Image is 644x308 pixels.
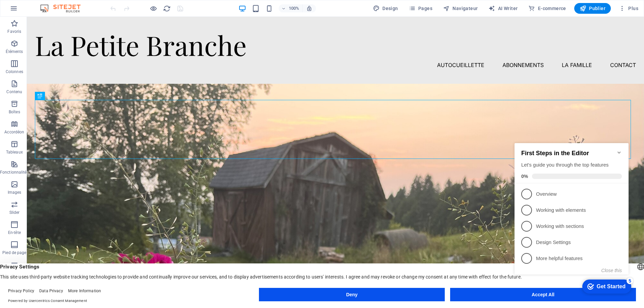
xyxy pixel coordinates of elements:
[370,3,401,14] div: Design (Ctrl+Alt+Y)
[6,149,23,155] p: Tableaux
[6,49,23,54] p: Éléments
[574,3,611,14] button: Publier
[24,73,105,80] p: Working with elements
[488,5,518,12] span: AI Writer
[616,3,641,14] button: Plus
[24,89,105,97] p: Working with sections
[24,106,105,113] p: Design Settings
[486,3,520,14] button: AI Writer
[24,57,105,64] p: Overview
[9,28,110,35] div: Let's guide you through the top features
[6,89,22,95] p: Contenu
[4,129,24,135] p: Accordéon
[115,144,121,151] div: 5
[3,69,117,85] li: Working with elements
[526,3,569,14] button: E-commerce
[163,4,171,12] button: reload
[443,5,478,12] span: Navigateur
[580,5,605,12] span: Publier
[528,5,566,12] span: E-commerce
[440,3,480,14] button: Navigateur
[306,5,312,11] i: Lors du redimensionnement, ajuster automatiquement le niveau de zoom en fonction de l'appareil sé...
[619,5,638,12] span: Plus
[149,4,157,12] button: Cliquez ici pour quitter le mode Aperçu et poursuivre l'édition.
[9,109,20,115] p: Boîtes
[8,190,21,195] p: Images
[2,250,26,255] p: Pied de page
[373,5,398,12] span: Design
[3,101,117,117] li: Design Settings
[289,4,300,12] h6: 100%
[9,40,20,46] span: 0%
[3,53,117,69] li: Overview
[8,230,21,235] p: En-tête
[9,16,110,23] h2: First Steps in the Editor
[7,29,21,34] p: Favoris
[370,3,401,14] button: Design
[409,5,432,12] span: Pages
[70,146,119,160] div: Get Started 5 items remaining, 0% complete
[3,85,117,101] li: Working with sections
[85,150,114,156] div: Get Started
[39,4,89,12] img: Editor Logo
[6,69,23,74] p: Colonnes
[3,117,117,133] li: More helpful features
[279,4,303,12] button: 100%
[9,210,20,215] p: Slider
[163,5,171,12] i: Actualiser la page
[24,122,105,129] p: More helpful features
[90,134,110,140] button: Close this
[406,3,435,14] button: Pages
[105,16,110,22] div: Minimize checklist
